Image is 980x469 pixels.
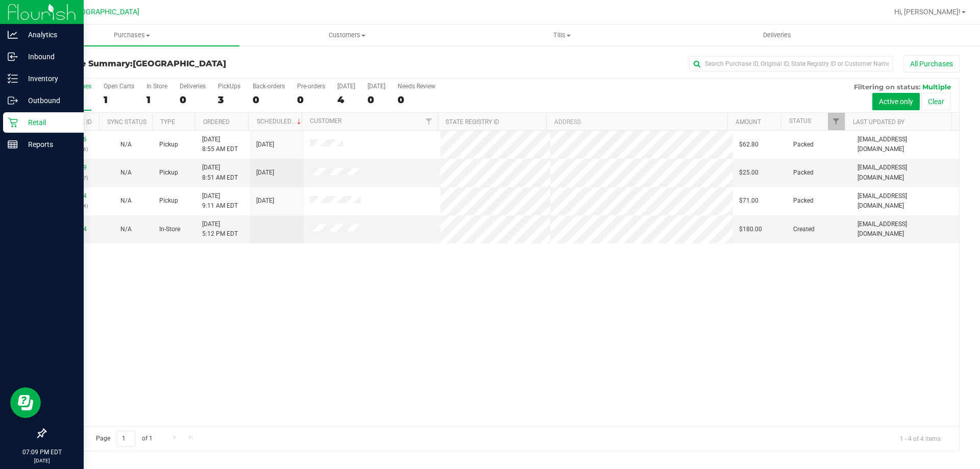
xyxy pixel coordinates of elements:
[18,72,79,85] p: Inventory
[857,163,953,182] span: [EMAIL_ADDRESS][DOMAIN_NAME]
[297,83,325,90] div: Pre-orders
[5,457,79,464] p: [DATE]
[749,31,805,40] span: Deliveries
[8,95,18,106] inline-svg: Outbound
[739,196,758,206] span: $71.00
[310,117,341,125] a: Customer
[736,118,761,126] a: Amount
[921,93,951,110] button: Clear
[853,118,904,126] a: Last Updated By
[58,164,87,171] a: 11853529
[159,196,178,206] span: Pickup
[58,192,87,200] a: 11853854
[857,191,953,211] span: [EMAIL_ADDRESS][DOMAIN_NAME]
[120,140,132,150] button: N/A
[240,31,454,40] span: Customers
[159,225,180,234] span: In-Store
[446,118,499,126] a: State Registry ID
[69,8,139,16] span: [GEOGRAPHIC_DATA]
[894,8,961,16] span: Hi, [PERSON_NAME]!
[120,196,132,206] button: N/A
[18,116,79,129] p: Retail
[256,168,274,178] span: [DATE]
[87,431,161,447] span: Page of 1
[107,118,146,126] a: Sync Status
[739,168,758,178] span: $25.00
[857,135,953,154] span: [EMAIL_ADDRESS][DOMAIN_NAME]
[854,83,920,91] span: Filtering on status:
[398,83,435,90] div: Needs Review
[739,225,762,234] span: $180.00
[454,24,669,46] a: Tills
[367,94,385,106] div: 0
[857,219,953,239] span: [EMAIL_ADDRESS][DOMAIN_NAME]
[739,140,758,150] span: $62.80
[253,83,285,90] div: Back-orders
[872,93,920,110] button: Active only
[104,83,134,90] div: Open Carts
[18,138,79,151] p: Reports
[180,94,206,106] div: 0
[202,135,238,154] span: [DATE] 8:55 AM EDT
[120,226,132,233] span: Not Applicable
[689,56,893,71] input: Search Purchase ID, Original ID, State Registry ID or Customer Name...
[257,118,303,125] a: Scheduled
[8,73,18,84] inline-svg: Inventory
[24,31,239,40] span: Purchases
[455,31,669,40] span: Tills
[239,24,454,46] a: Customers
[8,52,18,62] inline-svg: Inbound
[367,83,385,90] div: [DATE]
[120,169,132,176] span: Not Applicable
[546,113,727,131] th: Address
[256,196,274,206] span: [DATE]
[18,51,79,63] p: Inbound
[146,94,167,106] div: 1
[202,163,238,182] span: [DATE] 8:51 AM EDT
[8,30,18,40] inline-svg: Analytics
[256,140,274,150] span: [DATE]
[789,117,811,125] a: Status
[218,83,240,90] div: PickUps
[670,24,885,46] a: Deliveries
[10,387,41,418] iframe: Resource center
[892,431,949,446] span: 1 - 4 of 4 items
[793,225,815,234] span: Created
[160,118,175,126] a: Type
[253,94,285,106] div: 0
[5,448,79,457] p: 07:09 PM EDT
[58,226,87,233] a: 11858274
[120,168,132,178] button: N/A
[58,136,87,143] a: 11853346
[202,219,238,239] span: [DATE] 5:12 PM EDT
[218,94,240,106] div: 3
[120,141,132,148] span: Not Applicable
[922,83,951,91] span: Multiple
[18,94,79,107] p: Outbound
[202,191,238,211] span: [DATE] 9:11 AM EDT
[398,94,435,106] div: 0
[297,94,325,106] div: 0
[337,94,355,106] div: 4
[18,29,79,41] p: Analytics
[8,139,18,150] inline-svg: Reports
[104,94,134,106] div: 1
[793,140,814,150] span: Packed
[421,113,437,130] a: Filter
[45,59,350,68] h3: Purchase Summary:
[159,168,178,178] span: Pickup
[120,197,132,204] span: Not Applicable
[903,55,960,72] button: All Purchases
[117,431,135,447] input: 1
[8,117,18,128] inline-svg: Retail
[337,83,355,90] div: [DATE]
[159,140,178,150] span: Pickup
[146,83,167,90] div: In Store
[828,113,845,130] a: Filter
[120,225,132,234] button: N/A
[24,24,239,46] a: Purchases
[793,168,814,178] span: Packed
[180,83,206,90] div: Deliveries
[793,196,814,206] span: Packed
[203,118,230,126] a: Ordered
